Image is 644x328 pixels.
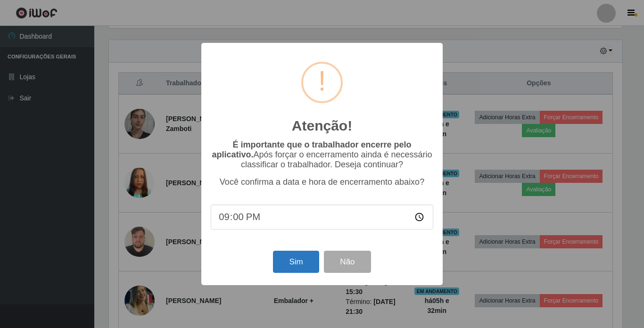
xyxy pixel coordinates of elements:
[211,177,433,187] p: Você confirma a data e hora de encerramento abaixo?
[324,251,371,273] button: Não
[273,251,319,273] button: Sim
[292,117,352,134] h2: Atenção!
[211,140,433,170] p: Após forçar o encerramento ainda é necessário classificar o trabalhador. Deseja continuar?
[212,140,411,159] b: É importante que o trabalhador encerre pelo aplicativo.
